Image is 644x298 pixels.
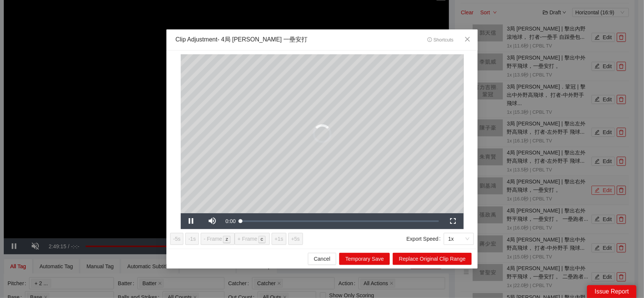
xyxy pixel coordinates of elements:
span: Shortcuts [427,37,453,43]
button: +1s [272,233,286,245]
button: Fullscreen [443,213,464,229]
span: 0:00 [226,218,236,224]
button: Close [457,29,478,50]
button: Replace Original Clip Range [393,253,472,265]
button: -5s [170,233,183,245]
div: Progress Bar [241,220,439,222]
span: Replace Original Clip Range [399,255,466,263]
span: info-circle [427,37,432,42]
div: Clip Adjustment - 4局 [PERSON_NAME] 一壘安打 [175,35,307,44]
button: -1s [185,233,198,245]
div: Issue Report [587,285,636,298]
button: Temporary Save [339,253,390,265]
button: Mute [202,213,223,229]
span: Cancel [314,255,330,263]
button: Cancel [308,253,337,265]
span: 1x [448,233,469,245]
span: close [464,36,470,42]
button: Pause [181,213,202,229]
button: - Framez [201,233,235,245]
label: Export Speed [406,233,444,245]
button: + Framec [235,233,270,245]
div: Video Player [181,54,464,213]
span: Temporary Save [345,255,384,263]
button: +5s [288,233,303,245]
